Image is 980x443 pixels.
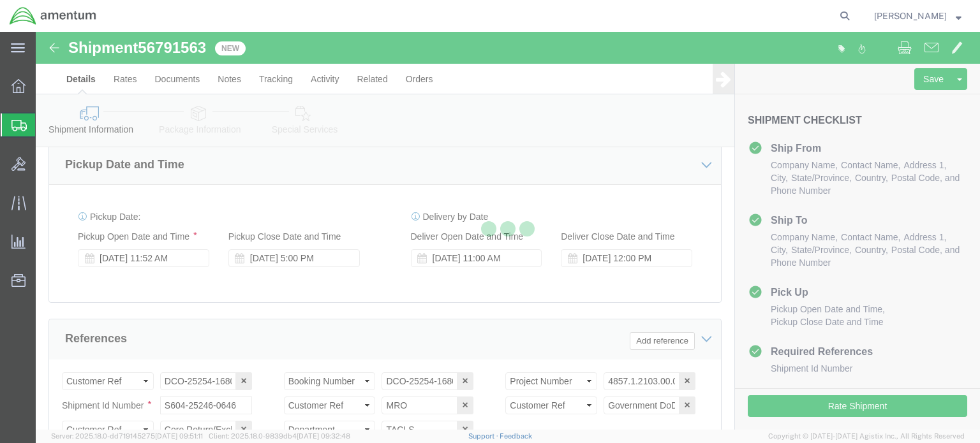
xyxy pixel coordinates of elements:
span: Client: 2025.18.0-9839db4 [209,432,350,440]
span: [DATE] 09:51:11 [155,432,203,440]
a: Feedback [500,432,532,440]
span: [DATE] 09:32:48 [297,432,350,440]
span: Server: 2025.18.0-dd719145275 [51,432,203,440]
span: Copyright © [DATE]-[DATE] Agistix Inc., All Rights Reserved [768,431,965,442]
img: logo [9,6,97,25]
a: Support [468,432,500,440]
span: Daniel Martin [874,9,947,23]
button: [PERSON_NAME] [873,8,962,24]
